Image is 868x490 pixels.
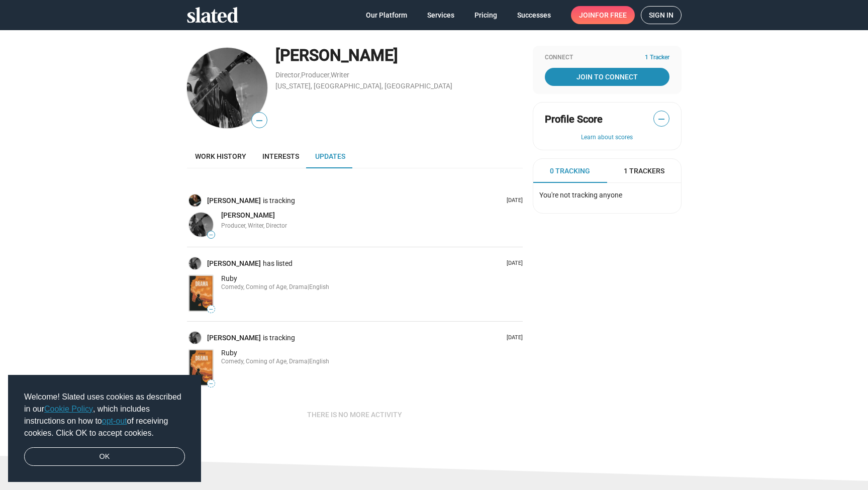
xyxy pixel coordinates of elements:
img: Ruby [189,350,213,385]
span: — [252,114,267,127]
a: Our Platform [358,6,415,24]
a: Work history [187,144,254,168]
span: is tracking [263,196,297,206]
span: — [208,381,215,386]
span: Pricing [474,6,497,24]
span: There is no more activity [307,406,402,424]
span: 1 Tracker [645,54,669,62]
span: , [300,73,301,78]
span: Services [427,6,454,24]
span: Join To Connect [547,68,667,86]
div: [PERSON_NAME] [275,45,523,66]
a: Joinfor free [571,6,635,24]
img: Max Bogen [189,332,201,344]
span: Producer, Writer, Director [221,222,287,229]
div: Connect [545,54,669,62]
a: [PERSON_NAME] [207,196,263,206]
p: [DATE] [503,197,523,205]
span: Sign in [649,7,673,24]
span: Ruby [221,274,237,282]
a: opt-out [102,417,127,425]
a: dismiss cookie message [24,447,185,466]
span: | [308,358,309,365]
span: English [309,283,329,290]
a: Pricing [466,6,505,24]
a: [US_STATE], [GEOGRAPHIC_DATA], [GEOGRAPHIC_DATA] [275,82,452,90]
span: English [309,358,329,365]
span: Ruby [221,349,237,357]
a: Cookie Policy [44,405,93,413]
span: Work history [195,152,246,160]
div: cookieconsent [8,375,201,482]
span: Successes [517,6,551,24]
p: [DATE] [503,260,523,267]
span: has listed [263,259,295,268]
span: Welcome! Slated uses cookies as described in our , which includes instructions on how to of recei... [24,391,185,439]
a: Successes [509,6,559,24]
span: 0 Tracking [550,166,590,176]
img: Mike Hall [189,194,201,207]
a: [PERSON_NAME] [207,259,263,268]
img: Max Bogen [189,257,201,269]
span: | [308,283,309,290]
span: for free [595,6,627,24]
a: Sign in [641,6,682,24]
span: Comedy, Coming of Age, Drama [221,283,308,290]
span: Comedy, Coming of Age, Drama [221,358,308,365]
a: Interests [254,144,307,168]
a: Services [419,6,462,24]
a: [PERSON_NAME] [207,333,263,343]
span: Interests [262,152,299,160]
span: Profile Score [545,113,603,126]
span: Updates [315,152,345,160]
a: Updates [307,144,353,168]
span: is tracking [263,333,297,343]
a: Director [275,71,300,79]
span: [PERSON_NAME] [221,211,275,219]
span: — [208,232,215,238]
img: Ruby [189,275,213,311]
span: — [208,307,215,312]
span: You're not tracking anyone [539,191,622,199]
span: Our Platform [366,6,407,24]
a: Join To Connect [545,68,669,86]
button: Learn about scores [545,134,669,142]
button: There is no more activity [299,406,410,424]
span: Join [579,6,627,24]
span: 1 Trackers [624,166,664,176]
span: , [330,73,331,78]
p: [DATE] [503,334,523,342]
img: Max Bogen [189,213,213,237]
a: Writer [331,71,349,79]
span: — [654,113,669,126]
img: Max Bogen [187,48,267,128]
a: [PERSON_NAME] [221,211,275,220]
a: Producer [301,71,330,79]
